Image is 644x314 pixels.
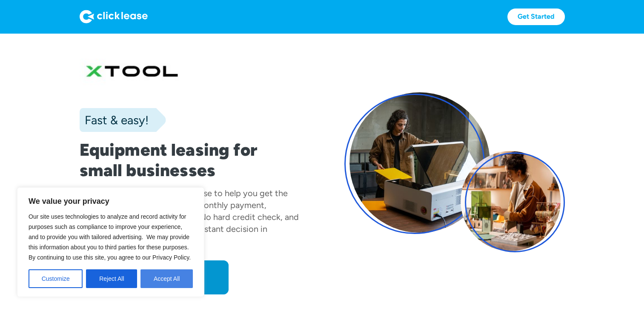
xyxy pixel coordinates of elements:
[80,10,148,23] img: Logo
[29,213,191,261] span: Our site uses technologies to analyze and record activity for purposes such as compliance to impr...
[507,9,565,25] a: Get Started
[140,269,193,288] button: Accept All
[86,269,137,288] button: Reject All
[17,187,204,297] div: We value your privacy
[80,140,300,180] h1: Equipment leasing for small businesses
[29,269,83,288] button: Customize
[29,196,193,206] p: We value your privacy
[80,111,149,128] div: Fast & easy!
